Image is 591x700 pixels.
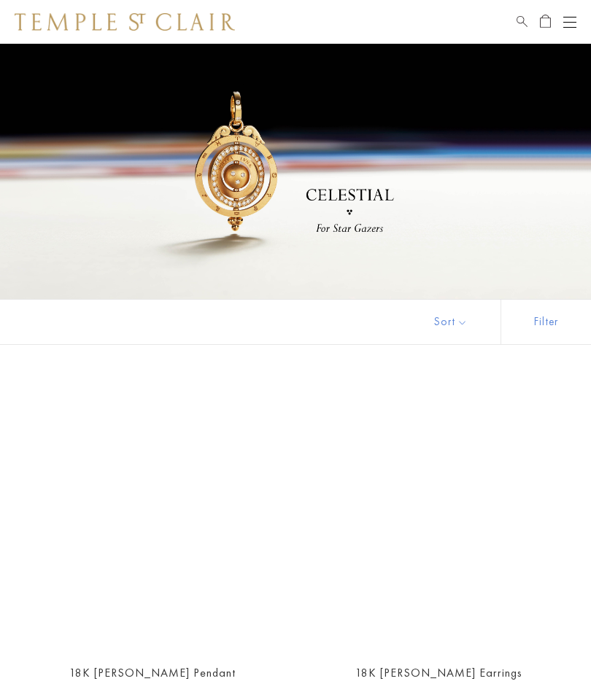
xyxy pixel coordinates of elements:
[518,631,576,685] iframe: Gorgias live chat messenger
[18,381,287,650] a: P34861-LUNAHABM
[355,665,522,680] a: 18K [PERSON_NAME] Earrings
[517,13,528,31] a: Search
[15,13,235,31] img: Temple St. Clair
[540,13,551,31] a: Open Shopping Bag
[304,381,573,650] a: E34861-LUNAHABM
[501,300,591,344] button: Show filters
[69,665,236,680] a: 18K [PERSON_NAME] Pendant
[401,300,501,344] button: Show sort by
[563,13,576,31] button: Open navigation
